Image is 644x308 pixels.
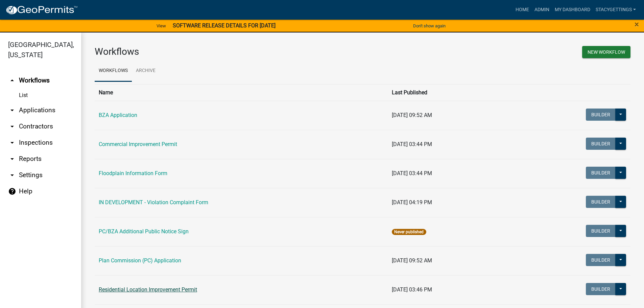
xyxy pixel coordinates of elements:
button: New Workflow [582,46,630,58]
a: Residential Location Improvement Permit [99,286,197,293]
i: arrow_drop_down [8,106,16,114]
a: Workflows [95,60,132,82]
th: Name [95,84,388,101]
a: IN DEVELOPMENT - Violation Complaint Form [99,199,208,206]
th: Last Published [388,84,508,101]
span: Never published [392,229,426,235]
a: Floodplain Information Form [99,170,167,176]
span: [DATE] 03:46 PM [392,286,432,293]
i: arrow_drop_down [8,171,16,179]
button: Builder [586,225,616,237]
span: × [635,20,639,29]
i: arrow_drop_up [8,76,16,85]
a: View [154,20,169,31]
a: Admin [532,3,552,16]
a: StacyGettings [593,3,639,16]
button: Builder [586,109,616,121]
span: [DATE] 03:44 PM [392,141,432,147]
a: PC/BZA Additional Public Notice Sign [99,228,189,235]
a: Commercial Improvement Permit [99,141,177,147]
h3: Workflows [95,46,358,57]
i: help [8,187,16,195]
a: My Dashboard [552,3,593,16]
span: [DATE] 04:19 PM [392,199,432,206]
button: Builder [586,138,616,150]
i: arrow_drop_down [8,155,16,163]
a: Archive [132,60,160,82]
button: Builder [586,196,616,208]
strong: SOFTWARE RELEASE DETAILS FOR [DATE] [173,22,276,29]
button: Close [635,20,639,28]
span: [DATE] 09:52 AM [392,257,432,264]
button: Builder [586,167,616,179]
span: [DATE] 03:44 PM [392,170,432,176]
a: Plan Commission (PC) Application [99,257,181,264]
button: Builder [586,283,616,295]
button: Don't show again [410,20,448,31]
button: Builder [586,254,616,266]
i: arrow_drop_down [8,139,16,147]
a: Home [513,3,532,16]
span: [DATE] 09:52 AM [392,112,432,118]
a: BZA Application [99,112,137,118]
i: arrow_drop_down [8,122,16,131]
